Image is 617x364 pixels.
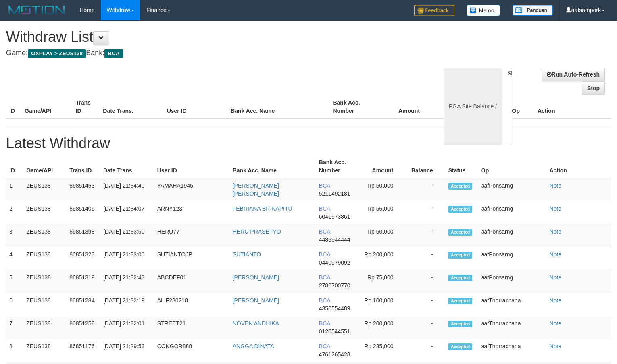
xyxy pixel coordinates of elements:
img: Button%20Memo.svg [467,5,500,16]
th: Amount [381,95,432,118]
span: 0120544551 [319,328,350,335]
td: [DATE] 21:29:53 [100,339,154,362]
td: 4 [6,247,23,270]
a: [PERSON_NAME] [PERSON_NAME] [233,182,279,197]
span: 4485944444 [319,236,350,243]
td: 6 [6,293,23,316]
th: Action [534,95,611,118]
td: [DATE] 21:32:01 [100,316,154,339]
td: 86851258 [66,316,100,339]
td: CONGOR888 [154,339,229,362]
span: OXPLAY > ZEUS138 [28,49,86,58]
th: Amount [359,155,406,178]
a: Note [549,320,561,327]
td: Rp 50,000 [359,224,406,247]
span: Accepted [448,275,473,281]
td: - [405,178,445,201]
th: ID [6,155,23,178]
th: User ID [154,155,229,178]
td: aafPonsarng [478,178,546,201]
a: Note [549,297,561,304]
td: 86851323 [66,247,100,270]
td: aafThorrachana [478,316,546,339]
span: BCA [319,251,330,258]
span: 2780700770 [319,282,350,289]
td: [DATE] 21:34:07 [100,201,154,224]
td: SUTIANTOJP [154,247,229,270]
span: BCA [319,205,330,212]
img: MOTION_logo.png [6,4,67,16]
span: Accepted [448,343,473,350]
img: Feedback.jpg [414,5,454,16]
td: aafPonsarng [478,201,546,224]
td: 8 [6,339,23,362]
span: BCA [319,228,330,235]
td: Rp 50,000 [359,178,406,201]
td: ZEUS138 [23,316,66,339]
a: ANGGA DINATA [233,343,274,350]
th: User ID [164,95,227,118]
a: Note [549,228,561,235]
td: Rp 56,000 [359,201,406,224]
td: Rp 200,000 [359,247,406,270]
td: STREET21 [154,316,229,339]
td: 86851453 [66,178,100,201]
a: Note [549,182,561,189]
td: ZEUS138 [23,224,66,247]
th: Bank Acc. Number [316,155,359,178]
a: [PERSON_NAME] [233,297,279,304]
td: [DATE] 21:34:40 [100,178,154,201]
a: Note [549,343,561,350]
span: BCA [319,297,330,304]
td: 5 [6,270,23,293]
td: HERU77 [154,224,229,247]
td: - [405,339,445,362]
span: 4350554489 [319,305,350,312]
a: FEBRIANA BR NAPITU [233,205,292,212]
td: [DATE] 21:32:19 [100,293,154,316]
td: - [405,270,445,293]
td: Rp 200,000 [359,316,406,339]
span: Accepted [448,321,473,327]
th: Op [509,95,534,118]
th: Op [478,155,546,178]
td: ABCDEF01 [154,270,229,293]
span: Accepted [448,298,473,304]
td: ARNY123 [154,201,229,224]
td: [DATE] 21:33:50 [100,224,154,247]
th: Date Trans. [100,95,163,118]
a: SUTIANTO [233,251,261,258]
th: Date Trans. [100,155,154,178]
td: ZEUS138 [23,339,66,362]
span: BCA [319,274,330,281]
th: Bank Acc. Name [227,95,329,118]
a: [PERSON_NAME] [233,274,279,281]
th: ID [6,95,21,118]
td: Rp 75,000 [359,270,406,293]
img: panduan.png [513,5,553,16]
td: aafThorrachana [478,293,546,316]
td: - [405,293,445,316]
td: aafPonsarng [478,247,546,270]
span: BCA [104,49,123,58]
a: Note [549,251,561,258]
td: [DATE] 21:32:43 [100,270,154,293]
td: - [405,201,445,224]
td: ZEUS138 [23,270,66,293]
a: NOVEN ANDHIKA [233,320,279,327]
td: 86851319 [66,270,100,293]
th: Game/API [21,95,73,118]
span: Accepted [448,229,473,236]
a: HERU PRASETYO [233,228,281,235]
a: Note [549,274,561,281]
td: 86851406 [66,201,100,224]
div: PGA Site Balance / [444,68,502,145]
td: ZEUS138 [23,293,66,316]
td: Rp 100,000 [359,293,406,316]
td: aafPonsarng [478,224,546,247]
th: Bank Acc. Number [329,95,381,118]
a: Note [549,205,561,212]
td: ALIF230218 [154,293,229,316]
span: BCA [319,182,330,189]
th: Trans ID [73,95,100,118]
